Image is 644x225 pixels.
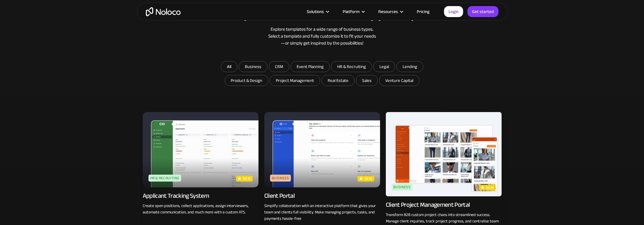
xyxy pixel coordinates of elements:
div: Solutions [307,8,324,15]
a: Get started [467,6,498,17]
form: Email Form [206,61,438,87]
a: Login [444,6,463,17]
p: Simplify collaboration with an interactive platform that gives your team and clients full visibil... [264,203,380,222]
p: new [243,176,251,182]
div: Client Project Management Portal [386,201,470,209]
div: Platform [335,8,371,15]
div: Resources [371,8,410,15]
a: All [221,61,237,72]
div: HR & Recruiting [148,175,181,182]
p: new [364,176,373,182]
div: Client Portal [264,192,295,200]
a: Pricing [410,8,437,15]
a: home [146,7,181,16]
div: Business [270,175,291,182]
p: Create open positions, collect applications, assign interviewers, automate communication, and muc... [143,203,258,215]
div: Business [392,184,412,191]
div: Explore templates for a wide range of business types. Select a template and fully customize it to... [143,26,502,47]
div: Applicant Tracking System [143,192,209,200]
div: Resources [378,8,398,15]
div: Platform [343,8,359,15]
div: Solutions [300,8,335,15]
p: new [486,185,494,191]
